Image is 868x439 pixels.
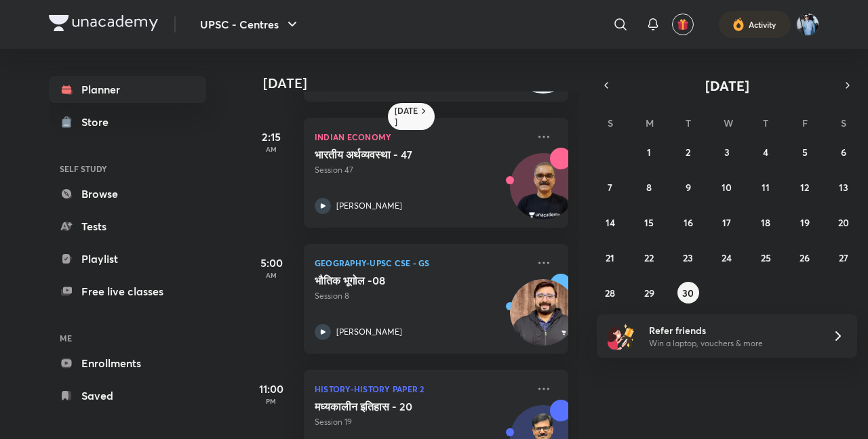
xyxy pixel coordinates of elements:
p: History-History Paper 2 [315,381,528,397]
a: Saved [49,382,206,409]
button: September 12, 2025 [794,176,816,198]
abbr: September 27, 2025 [839,251,848,264]
button: September 11, 2025 [755,176,776,198]
button: September 19, 2025 [794,211,816,233]
button: September 6, 2025 [833,141,854,163]
button: September 9, 2025 [677,176,699,198]
h5: 11:00 [244,381,298,397]
h5: 5:00 [244,255,298,271]
p: Session 19 [315,416,528,428]
button: UPSC - Centres [192,11,309,38]
button: September 29, 2025 [638,282,660,304]
button: September 2, 2025 [677,141,699,163]
abbr: September 30, 2025 [682,287,694,299]
h6: ME [49,327,206,350]
h6: SELF STUDY [49,157,206,180]
abbr: September 7, 2025 [608,181,612,194]
abbr: September 3, 2025 [724,146,730,159]
p: Session 47 [315,164,528,176]
button: September 5, 2025 [794,141,816,163]
h5: भौतिक भूगोल -08 [315,274,484,287]
img: referral [608,322,635,350]
button: September 16, 2025 [677,211,699,233]
h6: Refer friends [649,323,816,337]
img: Company Logo [49,15,158,31]
abbr: Thursday [763,117,768,129]
abbr: September 10, 2025 [722,181,732,194]
p: Win a laptop, vouchers & more [649,337,816,350]
button: September 8, 2025 [638,176,660,198]
img: Shipu [796,13,819,36]
button: September 26, 2025 [794,247,816,268]
button: September 27, 2025 [833,247,854,268]
abbr: September 25, 2025 [761,251,771,264]
abbr: September 5, 2025 [802,146,808,159]
p: PM [244,397,298,405]
abbr: September 12, 2025 [800,181,809,194]
button: September 23, 2025 [677,247,699,268]
button: September 14, 2025 [599,211,621,233]
a: Free live classes [49,278,206,305]
abbr: Friday [802,117,808,129]
button: September 15, 2025 [638,211,660,233]
h5: 2:15 [244,129,298,145]
abbr: September 8, 2025 [646,181,652,194]
button: September 25, 2025 [755,247,776,268]
abbr: September 16, 2025 [684,216,693,229]
abbr: Wednesday [724,117,733,129]
h5: भारतीय अर्थव्यवस्था - 47 [315,148,484,161]
abbr: September 29, 2025 [644,287,654,299]
a: Company Logo [49,15,158,35]
abbr: September 20, 2025 [838,216,849,229]
button: September 18, 2025 [755,211,776,233]
abbr: September 14, 2025 [606,216,615,229]
h5: मध्यकालीन इतिहास - 20 [315,400,484,413]
button: September 28, 2025 [599,282,621,304]
abbr: September 1, 2025 [647,146,651,159]
button: September 30, 2025 [677,282,699,304]
button: September 1, 2025 [638,141,660,163]
abbr: September 11, 2025 [762,181,770,194]
button: September 10, 2025 [716,176,738,198]
button: September 7, 2025 [599,176,621,198]
h6: [DATE] [395,106,418,127]
abbr: September 22, 2025 [644,251,654,264]
abbr: September 28, 2025 [605,287,615,299]
abbr: September 26, 2025 [800,251,810,264]
img: activity [732,16,745,33]
img: avatar [677,18,689,30]
p: Indian Economy [315,129,528,145]
button: September 21, 2025 [599,247,621,268]
button: September 22, 2025 [638,247,660,268]
button: September 3, 2025 [716,141,738,163]
abbr: September 21, 2025 [606,251,614,264]
abbr: September 13, 2025 [839,181,848,194]
abbr: September 19, 2025 [800,216,810,229]
abbr: Tuesday [686,117,691,129]
p: Session 8 [315,290,528,302]
span: [DATE] [705,77,749,95]
abbr: September 18, 2025 [761,216,770,229]
button: avatar [672,14,694,35]
abbr: September 6, 2025 [841,146,846,159]
p: [PERSON_NAME] [336,200,402,212]
h4: [DATE] [263,75,582,91]
a: Store [49,108,206,135]
button: September 24, 2025 [716,247,738,268]
button: September 20, 2025 [833,211,854,233]
button: September 13, 2025 [833,176,854,198]
button: September 17, 2025 [716,211,738,233]
abbr: September 24, 2025 [722,251,732,264]
a: Browse [49,180,206,207]
a: Tests [49,213,206,240]
a: Planner [49,76,206,103]
abbr: September 2, 2025 [686,146,690,159]
abbr: Saturday [841,117,846,129]
p: [PERSON_NAME] [336,326,402,338]
p: Geography-UPSC CSE - GS [315,255,528,271]
a: Playlist [49,245,206,272]
button: [DATE] [616,76,838,95]
a: Enrollments [49,350,206,377]
button: September 4, 2025 [755,141,776,163]
div: Store [81,114,117,130]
